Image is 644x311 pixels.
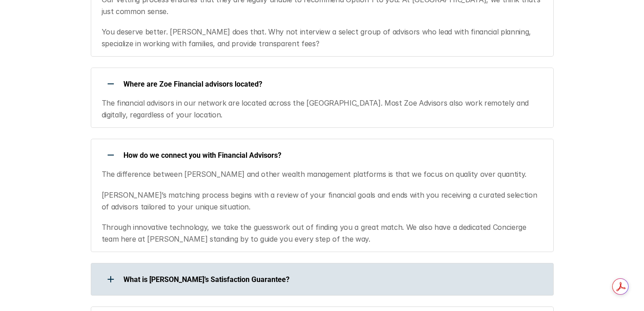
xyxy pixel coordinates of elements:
[102,26,542,49] p: You deserve better. [PERSON_NAME] does that. Why not interview a select group of advisors who lea...
[102,190,542,213] p: [PERSON_NAME]’s matching process begins with a review of your financial goals and ends with you r...
[123,275,542,284] p: What is [PERSON_NAME]’s Satisfaction Guarantee?
[102,97,542,121] p: The financial advisors in our network are located across the [GEOGRAPHIC_DATA]. Most Zoe Advisors...
[102,222,542,245] p: Through innovative technology, we take the guesswork out of finding you a great match. We also ha...
[123,151,542,160] p: How do we connect you with Financial Advisors?
[123,80,542,88] p: Where are Zoe Financial advisors located?
[102,169,542,180] p: The difference between [PERSON_NAME] and other wealth management platforms is that we focus on qu...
